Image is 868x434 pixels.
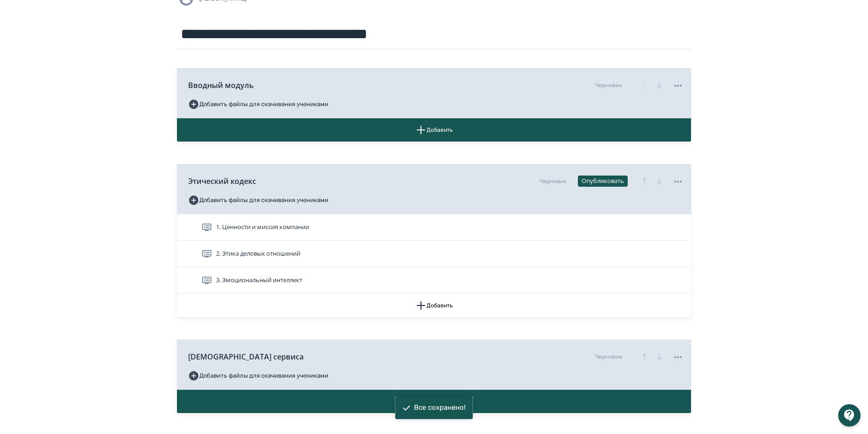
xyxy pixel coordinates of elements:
[188,80,254,91] span: Вводный модуль
[216,249,300,258] span: 2. Этика деловых отношений
[177,241,691,267] div: 2. Этика деловых отношений
[188,176,256,187] span: Этический кодекс
[595,81,622,89] div: Черновик
[177,390,691,413] button: Добавить
[188,368,328,383] button: Добавить файлы для скачивания учениками
[216,223,309,232] span: 1. Ценности и миссия компании
[595,353,622,361] div: Черновик
[188,193,328,208] button: Добавить файлы для скачивания учениками
[177,118,691,142] button: Добавить
[540,177,567,185] div: Черновик
[177,267,691,294] div: 3. Эмоциональный интеллект
[177,294,691,317] button: Добавить
[188,97,328,112] button: Добавить файлы для скачивания учениками
[188,351,304,362] span: [DEMOGRAPHIC_DATA] сервиса
[578,176,628,187] button: Опубликовать
[216,276,302,285] span: 3. Эмоциональный интеллект
[177,214,691,241] div: 1. Ценности и миссия компании
[414,403,466,413] div: Все сохранено!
